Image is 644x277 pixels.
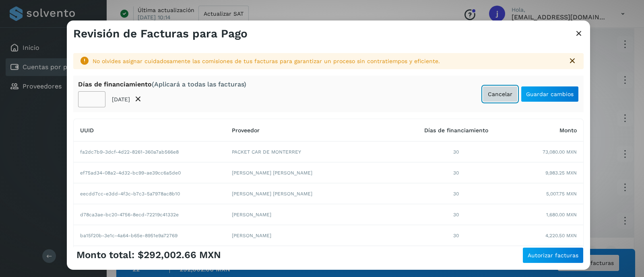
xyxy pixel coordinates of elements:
td: [PERSON_NAME] [225,204,405,225]
td: d78ca3ae-bc20-4756-8ecd-72219c41332e [74,204,225,225]
td: fa2dc7b9-3dcf-4d22-8261-360a7ab566e8 [74,142,225,162]
td: [PERSON_NAME] [225,246,405,267]
div: No olvides asignar cuidadosamente las comisiones de tus facturas para garantizar un proceso sin c... [93,57,561,66]
span: Guardar cambios [526,91,574,97]
span: 73,080.00 MXN [543,148,577,156]
button: Guardar cambios [521,86,579,102]
span: (Aplicará a todas las facturas) [152,80,246,88]
button: Cancelar [483,86,518,102]
span: Monto total: [76,249,134,261]
td: ef75ad34-08a2-4d32-bc99-ae39cc6a5de0 [74,162,225,183]
span: 4,220.50 MXN [545,232,577,239]
td: eecdd7cc-e3dd-4f3c-b7c3-5a7978ac8b10 [74,183,225,204]
p: [DATE] [112,96,130,103]
span: Cancelar [488,91,512,97]
span: 1,680.00 MXN [546,211,577,218]
span: 5,007.75 MXN [546,190,577,197]
td: PACKET CAR DE MONTERREY [225,142,405,162]
span: 9,983.25 MXN [545,169,577,176]
div: Días de financiamiento [78,80,246,88]
td: 30 [405,183,508,204]
button: Autorizar facturas [522,247,584,263]
td: ba15f20b-3e1c-4a64-b65e-8951e9a72769 [74,225,225,246]
td: 30 [405,246,508,267]
td: 30 [405,162,508,183]
span: Proveedor [232,127,260,133]
span: Autorizar facturas [528,252,578,258]
td: 30 [405,225,508,246]
td: 30 [405,204,508,225]
span: UUID [80,127,94,133]
span: $292,002.66 MXN [138,249,221,261]
span: Monto [559,127,577,133]
td: [PERSON_NAME] [PERSON_NAME] [225,162,405,183]
span: Días de financiamiento [424,127,488,133]
td: [PERSON_NAME] [PERSON_NAME] [225,183,405,204]
td: [PERSON_NAME] [225,225,405,246]
td: 30 [405,142,508,162]
td: ad347b31-635e-491b-9022-3214b3aba902 [74,246,225,267]
h3: Revisión de Facturas para Pago [73,27,248,40]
